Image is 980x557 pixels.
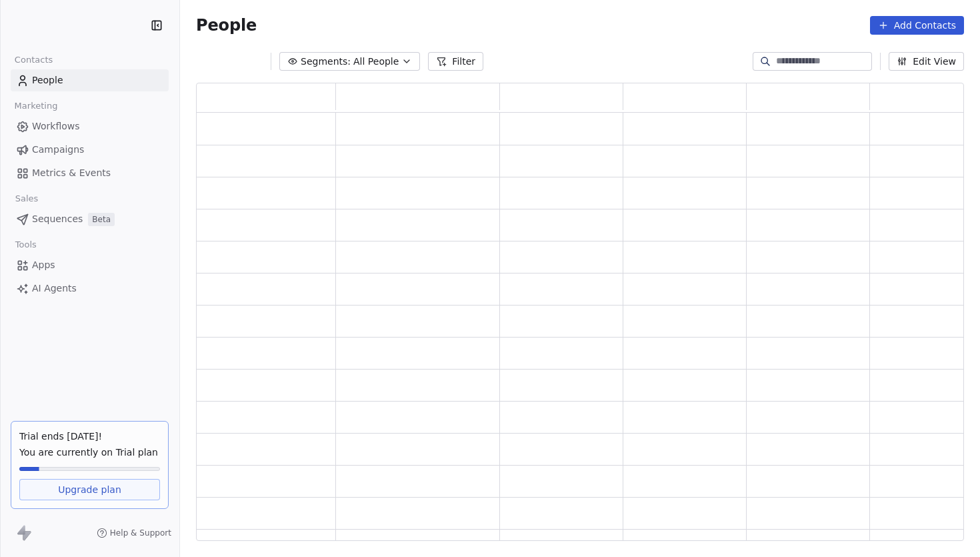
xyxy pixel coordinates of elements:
span: Contacts [9,50,59,70]
span: You are currently on Trial plan [19,446,160,459]
span: People [196,15,257,35]
span: Help & Support [110,528,171,538]
div: Trial ends [DATE]! [19,430,160,443]
span: Sales [9,189,44,209]
span: Tools [9,235,42,255]
a: People [11,69,169,91]
a: AI Agents [11,277,169,300]
span: Metrics & Events [32,166,111,180]
a: Metrics & Events [11,162,169,184]
a: SequencesBeta [11,208,169,230]
span: Beta [88,213,115,226]
a: Apps [11,254,169,276]
a: Upgrade plan [19,479,160,500]
span: People [32,73,63,87]
span: Campaigns [32,143,84,157]
span: Sequences [32,212,83,226]
span: Upgrade plan [58,483,121,496]
a: Help & Support [97,528,171,538]
button: Filter [428,52,483,71]
a: Campaigns [11,139,169,161]
span: All People [353,55,399,69]
span: Workflows [32,119,80,133]
span: Marketing [9,96,63,116]
span: AI Agents [32,282,77,296]
span: Segments: [301,55,351,69]
a: Workflows [11,115,169,137]
span: Apps [32,258,55,272]
button: Edit View [889,52,964,71]
button: Add Contacts [870,16,964,35]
